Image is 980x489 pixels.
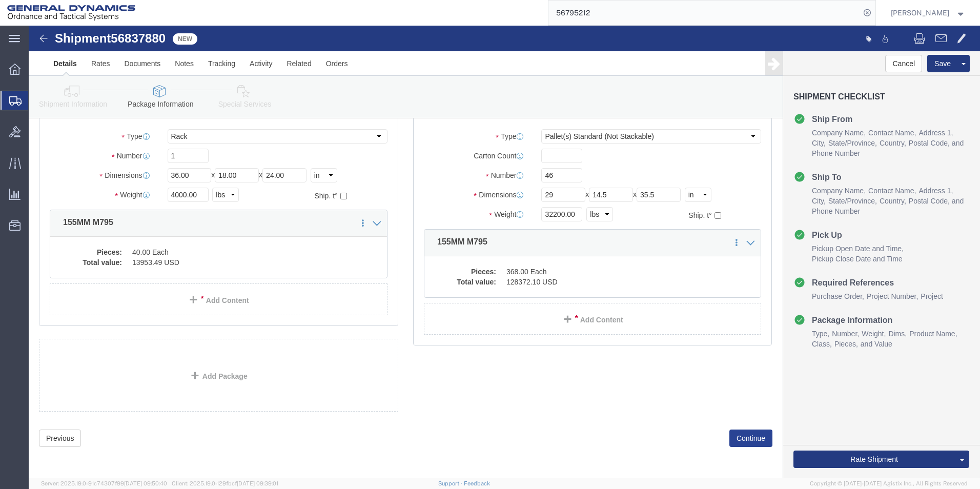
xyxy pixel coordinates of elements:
[7,5,135,21] img: logo
[891,7,949,18] span: Britney Atkins
[29,26,980,478] iframe: FS Legacy Container
[438,480,464,486] a: Support
[810,479,968,488] span: Copyright © [DATE]-[DATE] Agistix Inc., All Rights Reserved
[41,480,167,486] span: Server: 2025.19.0-91c74307f99
[172,480,278,486] span: Client: 2025.19.0-129fbcf
[548,1,860,25] input: Search for shipment number, reference number
[464,480,490,486] a: Feedback
[124,480,167,486] span: [DATE] 09:50:40
[890,7,966,19] button: [PERSON_NAME]
[237,480,278,486] span: [DATE] 09:39:01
